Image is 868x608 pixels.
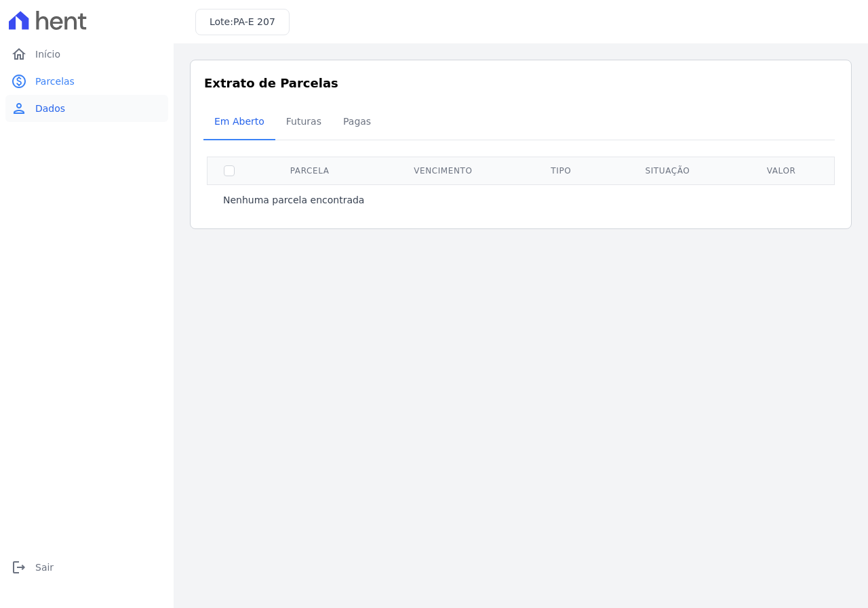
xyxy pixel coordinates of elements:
span: Dados [35,102,65,115]
a: Futuras [275,105,332,140]
a: Pagas [332,105,382,140]
th: Valor [731,157,832,184]
i: home [11,46,27,62]
th: Situação [604,157,731,184]
a: homeInício [5,41,168,68]
span: Em Aberto [206,108,273,135]
span: Pagas [335,108,379,135]
th: Vencimento [368,157,517,184]
span: PA-E 207 [233,16,275,27]
h3: Extrato de Parcelas [204,74,837,92]
a: personDados [5,95,168,122]
i: person [11,100,27,117]
span: Parcelas [35,75,75,88]
span: Início [35,47,60,61]
p: Nenhuma parcela encontrada [223,193,364,207]
i: paid [11,73,27,89]
th: Parcela [251,157,368,184]
a: paidParcelas [5,68,168,95]
a: logoutSair [5,554,168,581]
a: Em Aberto [203,105,275,140]
h3: Lote: [210,15,275,29]
span: Sair [35,561,54,574]
th: Tipo [517,157,604,184]
span: Futuras [278,108,330,135]
i: logout [11,559,27,575]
